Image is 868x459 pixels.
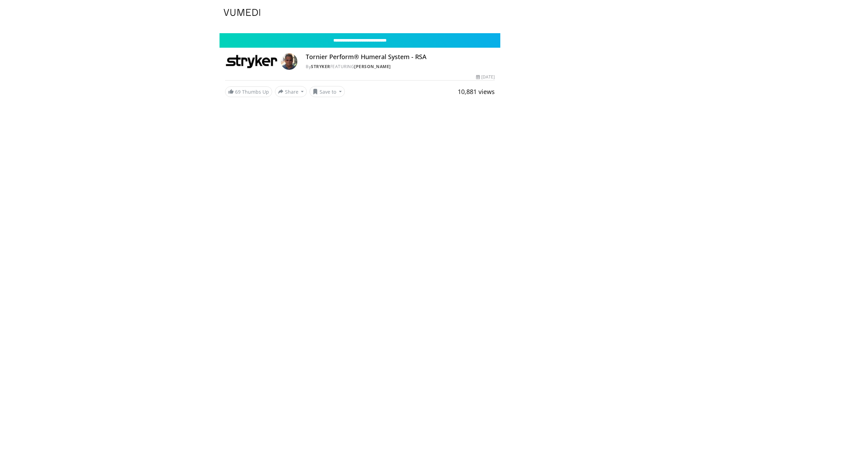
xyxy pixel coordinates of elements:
h4: Tornier Perform® Humeral System - RSA [306,53,495,61]
span: 10,881 views [458,87,495,96]
a: 69 Thumbs Up [225,86,272,97]
img: Stryker [225,53,278,70]
img: Avatar [281,53,297,70]
div: By FEATURING [306,64,495,70]
button: Save to [310,86,345,97]
img: VuMedi Logo [224,9,260,16]
div: [DATE] [476,74,495,80]
button: Share [275,86,307,97]
a: Stryker [311,64,330,69]
a: [PERSON_NAME] [354,64,391,69]
span: 69 [235,88,241,95]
